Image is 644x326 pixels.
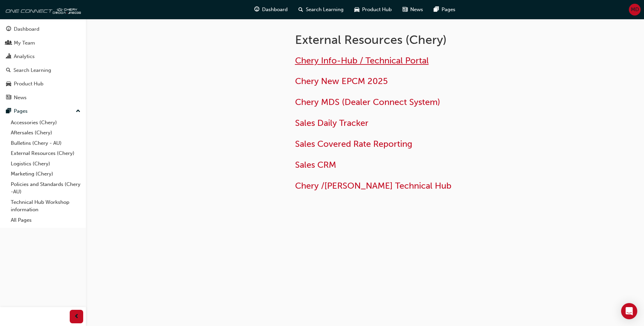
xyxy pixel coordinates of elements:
div: Product Hub [14,80,43,88]
div: Dashboard [14,25,39,33]
a: News [3,91,83,104]
a: Logistics (Chery) [8,159,83,169]
a: Chery Info-Hub / Technical Portal [295,55,429,66]
div: Analytics [14,53,35,60]
a: Dashboard [3,23,83,35]
span: Pages [442,6,455,13]
a: Sales Daily Tracker [295,118,368,128]
div: Search Learning [13,66,51,74]
div: My Team [14,39,35,47]
span: pages-icon [434,5,439,14]
a: Sales CRM [295,160,336,170]
span: News [410,6,423,13]
a: Marketing (Chery) [8,169,83,179]
a: Accessories (Chery) [8,117,83,128]
span: guage-icon [6,26,11,32]
span: Search Learning [306,6,344,13]
h1: External Resources (Chery) [295,32,516,47]
div: Pages [14,107,28,115]
span: car-icon [6,81,11,87]
span: up-icon [76,107,80,116]
a: Chery /[PERSON_NAME] Technical Hub [295,181,451,191]
span: news-icon [6,95,11,101]
img: oneconnect [3,3,81,16]
button: MD [629,4,641,16]
span: pages-icon [6,108,11,114]
a: car-iconProduct Hub [349,3,397,17]
a: All Pages [8,215,83,225]
a: My Team [3,37,83,49]
span: search-icon [6,67,11,74]
span: Product Hub [362,6,392,13]
button: Pages [3,105,83,117]
a: Analytics [3,50,83,63]
a: Aftersales (Chery) [8,128,83,138]
div: News [14,94,27,102]
a: Technical Hub Workshop information [8,197,83,215]
a: guage-iconDashboard [249,3,293,17]
a: news-iconNews [397,3,428,17]
a: Search Learning [3,64,83,77]
div: Open Intercom Messenger [621,303,637,319]
span: people-icon [6,40,11,46]
a: pages-iconPages [428,3,461,17]
span: prev-icon [74,313,79,321]
span: Dashboard [262,6,288,13]
span: guage-icon [254,5,259,14]
a: Policies and Standards (Chery -AU) [8,179,83,197]
a: External Resources (Chery) [8,148,83,159]
a: Sales Covered Rate Reporting [295,139,412,149]
a: search-iconSearch Learning [293,3,349,17]
a: Chery New EPCM 2025 [295,76,388,86]
span: car-icon [354,5,359,14]
a: Bulletins (Chery - AU) [8,138,83,148]
a: Product Hub [3,78,83,90]
span: chart-icon [6,54,11,60]
span: MD [631,6,639,13]
span: search-icon [298,5,303,14]
a: Chery MDS (Dealer Connect System) [295,97,440,107]
span: news-icon [402,5,408,14]
button: DashboardMy TeamAnalyticsSearch LearningProduct HubNews [3,22,83,105]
